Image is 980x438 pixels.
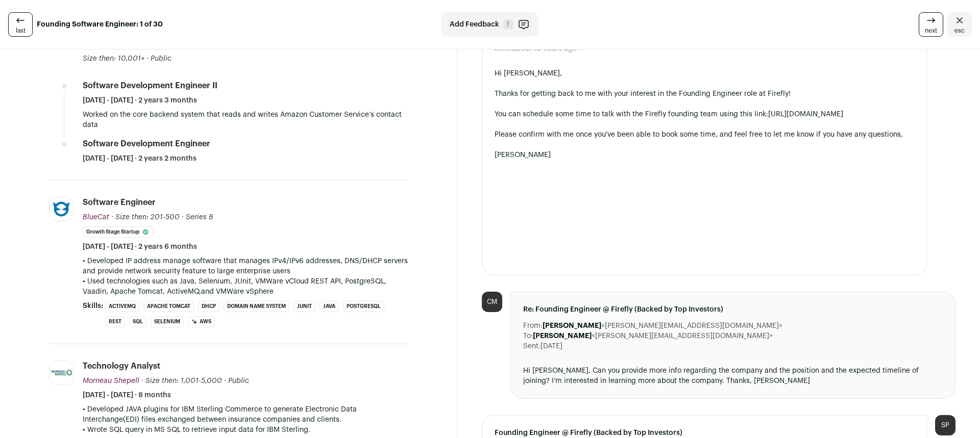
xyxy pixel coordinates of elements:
[83,256,408,276] p: • Developed IP address manage software that manages IPv4/IPv6 addresses, DNS/DHCP servers and pro...
[143,301,194,312] li: Apache Tomcat
[105,301,139,312] li: ActiveMQ
[523,304,943,315] span: Re: Founding Engineer @ Firefly (Backed by Top Investors)
[83,360,160,372] div: Technology Analyst
[188,316,215,327] li: AWS
[8,12,33,37] a: last
[543,322,601,329] b: [PERSON_NAME]
[228,377,249,384] span: Public
[495,428,914,438] span: Founding Engineer @ Firefly (Backed by Top Investors)
[450,19,499,30] span: Add Feedback
[50,197,73,221] img: a08b33c9c758145257cc5bc0d6fca2b1a011f9d3668b493ea41f44c8f182152e.png
[83,153,197,164] span: [DATE] - [DATE] · 2 years 2 months
[83,138,210,149] div: Software Development Engineer
[83,301,103,311] span: Skills:
[198,301,219,312] li: DHCP
[83,95,197,106] span: [DATE] - [DATE] · 2 years 3 months
[947,12,972,37] a: Close
[141,377,222,384] span: · Size then: 1,001-5,000
[224,301,289,312] li: Domain Name System
[482,292,502,312] div: CM
[186,214,213,221] span: Series B
[83,110,408,130] p: Worked on the core backend system that reads and writes Amazon Customer Service’s contact data
[925,27,937,35] span: next
[83,80,217,91] div: Software Development Engineer II
[495,89,914,99] div: Thanks for getting back to me with your interest in the Founding Engineer role at Firefly!
[146,54,149,64] span: ·
[541,341,562,351] dd: [DATE]
[495,130,914,140] div: Please confirm with me once you've been able to book some time, and feel free to let me know if y...
[523,331,533,341] dt: To:
[83,390,171,400] span: [DATE] - [DATE] · 8 months
[83,404,408,425] p: • Developed JAVA plugins for IBM Sterling Commerce to generate Electronic Data Interchange(EDI) f...
[320,301,339,312] li: Java
[105,316,125,327] li: REST
[129,316,146,327] li: SQL
[83,425,408,435] p: • Wrote SQL query in MS SQL to retrieve input data for IBM Sterling.
[768,111,843,118] a: [URL][DOMAIN_NAME]
[954,27,965,35] span: esc
[495,68,914,79] div: Hi [PERSON_NAME],
[495,150,914,160] div: [PERSON_NAME]
[441,12,538,37] button: Add Feedback F
[83,276,408,297] p: • Used technologies such as Java, Selenium, JUnit, VMWare vCloud REST API, PostgreSQL, Vaadin, Ap...
[543,321,782,331] dd: <[PERSON_NAME][EMAIL_ADDRESS][DOMAIN_NAME]>
[182,212,184,222] span: ·
[111,214,180,221] span: · Size then: 201-500
[523,366,943,386] div: Hi [PERSON_NAME], Can you provide more info regarding the company and the position and the expect...
[935,415,955,435] div: SP
[503,19,513,30] span: F
[523,321,543,331] dt: From:
[533,331,773,341] dd: <[PERSON_NAME][EMAIL_ADDRESS][DOMAIN_NAME]>
[37,19,163,30] strong: Founding Software Engineer: 1 of 30
[523,341,541,351] dt: Sent:
[151,55,171,62] span: Public
[83,214,109,221] span: BlueCat
[83,377,139,384] span: Morneau Shepell
[83,55,144,62] span: Size then: 10,001+
[293,301,315,312] li: JUnit
[83,197,156,208] div: Software Engineer
[495,109,914,119] div: You can schedule some time to talk with the Firefly founding team using this link:
[151,316,184,327] li: Selenium
[16,27,26,35] span: last
[343,301,384,312] li: PostgreSQL
[533,332,592,340] b: [PERSON_NAME]
[83,242,197,252] span: [DATE] - [DATE] · 2 years 6 months
[919,12,943,37] a: next
[83,226,153,238] li: Growth Stage Startup
[50,361,73,384] img: 897fe18227dfc1218e1887073e92931b363363a258f8876d363e83d7702c806b.jpg
[224,376,226,386] span: ·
